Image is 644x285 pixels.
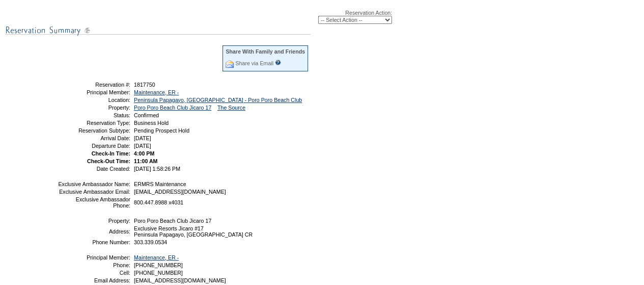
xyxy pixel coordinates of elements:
strong: Check-In Time: [92,150,130,157]
span: [EMAIL_ADDRESS][DOMAIN_NAME] [134,277,226,283]
span: Poro Poro Beach Club Jicaro 17 [134,218,211,224]
td: Cell: [58,270,130,276]
span: 4:00 PM [134,150,154,157]
td: Email Address: [58,277,130,283]
td: Arrival Date: [58,135,130,141]
span: Business Hold [134,120,169,126]
a: Poro Poro Beach Club Jicaro 17 [134,105,211,111]
div: Share With Family and Friends [226,48,305,55]
span: [DATE] [134,135,151,141]
td: Property: [58,105,130,111]
input: What is this? [275,60,281,65]
td: Phone Number: [58,239,130,245]
td: Address: [58,225,130,238]
span: Exclusive Resorts Jicaro #17 Peninsula Papagayo, [GEOGRAPHIC_DATA] CR [134,225,253,238]
a: Maintenance, ER - [134,89,179,95]
strong: Check-Out Time: [87,158,130,164]
a: Peninsula Papagayo, [GEOGRAPHIC_DATA] - Poro Poro Beach Club [134,97,302,103]
span: 303.339.0534 [134,239,167,245]
td: Phone: [58,262,130,268]
span: 11:00 AM [134,158,157,164]
span: 800.447.8988 x4031 [134,199,183,205]
td: Status: [58,112,130,118]
td: Location: [58,97,130,103]
a: Maintenance, ER - [134,254,179,261]
span: [DATE] 1:58:26 PM [134,166,180,172]
td: Departure Date: [58,143,130,149]
td: Exclusive Ambassador Email: [58,189,130,195]
td: Principal Member: [58,89,130,95]
img: subTtlResSummary.gif [5,24,311,37]
span: Pending Prospect Hold [134,127,189,134]
span: 1817750 [134,82,155,88]
span: [PHONE_NUMBER] [134,262,183,268]
span: [EMAIL_ADDRESS][DOMAIN_NAME] [134,189,226,195]
span: [PHONE_NUMBER] [134,270,183,276]
td: Reservation Subtype: [58,127,130,134]
a: The Source [217,105,245,111]
div: Reservation Action: [5,10,392,24]
td: Property: [58,218,130,224]
a: Share via Email [235,60,273,66]
span: ERMRS Maintenance [134,181,186,187]
td: Reservation #: [58,82,130,88]
td: Principal Member: [58,254,130,261]
td: Exclusive Ambassador Phone: [58,196,130,209]
td: Exclusive Ambassador Name: [58,181,130,187]
td: Reservation Type: [58,120,130,126]
td: Date Created: [58,166,130,172]
span: Confirmed [134,112,159,118]
span: [DATE] [134,143,151,149]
